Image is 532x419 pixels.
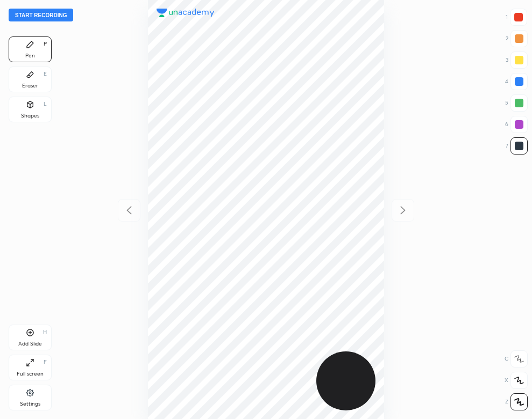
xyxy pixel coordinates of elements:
div: Settings [20,401,40,407]
div: E [44,71,47,77]
img: logo.38c385cc.svg [157,9,215,17]
div: Eraser [22,83,38,89]
div: 6 [505,116,528,133]
div: Full screen [17,371,44,377]
div: 2 [506,30,528,47]
div: Shapes [21,113,39,119]
button: Start recording [9,9,73,21]
div: 5 [505,94,528,112]
div: F [44,359,47,365]
div: H [43,329,47,335]
div: Add Slide [18,341,42,347]
div: Z [505,393,528,410]
div: 4 [505,73,528,90]
div: C [505,350,528,367]
div: Pen [25,53,35,58]
div: L [44,101,47,107]
div: X [505,372,528,389]
div: 1 [506,9,527,26]
div: P [44,41,47,47]
div: 3 [506,52,528,69]
div: 7 [506,137,528,155]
